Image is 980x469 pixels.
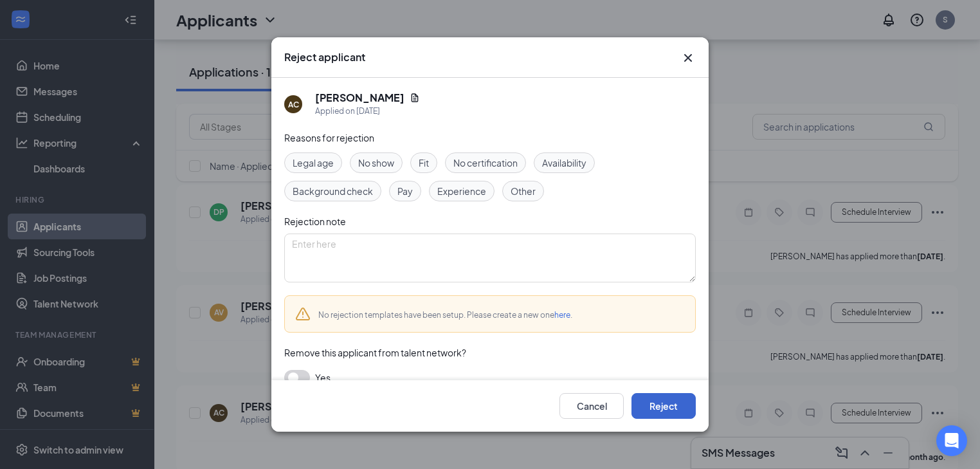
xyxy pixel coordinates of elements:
[315,91,404,105] h5: [PERSON_NAME]
[358,156,394,170] span: No show
[318,310,572,320] span: No rejection templates have been setup. Please create a new one .
[293,184,373,198] span: Background check
[284,216,346,227] span: Rejection note
[419,156,429,170] span: Fit
[936,425,967,456] div: Open Intercom Messenger
[315,105,420,118] div: Applied on [DATE]
[295,306,311,322] svg: Warning
[410,93,420,103] svg: Document
[397,184,413,198] span: Pay
[437,184,486,198] span: Experience
[315,370,331,385] span: Yes
[631,393,696,419] button: Reject
[554,310,570,320] a: here
[542,156,586,170] span: Availability
[680,50,696,66] button: Close
[293,156,334,170] span: Legal age
[680,50,696,66] svg: Cross
[288,99,299,110] div: AC
[453,156,518,170] span: No certification
[284,132,374,143] span: Reasons for rejection
[511,184,536,198] span: Other
[559,393,624,419] button: Cancel
[284,50,365,64] h3: Reject applicant
[284,347,466,358] span: Remove this applicant from talent network?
